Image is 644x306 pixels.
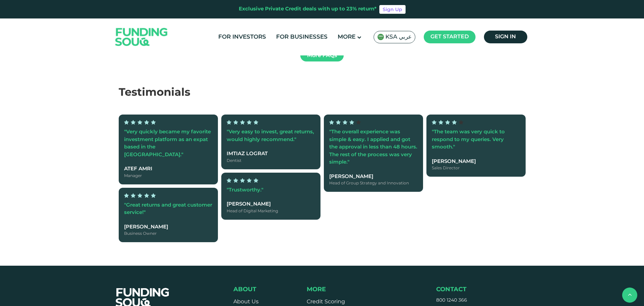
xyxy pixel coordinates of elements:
button: back [622,288,637,303]
div: Head of Digital Marketing [227,208,315,214]
div: Imtiaz Lograt [227,150,315,158]
span: More [338,34,355,40]
a: Sign in [484,31,527,43]
a: About Us [233,299,259,304]
span: "Great returns and great customer service!" [124,203,212,215]
a: 800 1240 366 [436,298,467,303]
span: "The team was very quick to respond to my queries. Very smooth." [432,130,505,149]
div: Atef Amri [124,165,213,173]
div: Dentist [227,158,315,164]
span: "Trustworthy." [227,187,263,192]
a: Sign Up [379,5,406,14]
div: Business Owner [124,231,213,237]
span: Testimonials [119,88,190,98]
a: Credit Scoring [307,299,345,304]
span: KSA عربي [385,33,412,41]
span: "Very easy to invest, great returns, would highly recommend." [227,130,314,142]
span: Sign in [495,34,516,39]
div: Manager [124,173,213,179]
img: Logo [109,20,175,54]
div: [PERSON_NAME] [227,201,315,208]
span: Contact [436,287,466,293]
div: [PERSON_NAME] [432,158,520,165]
a: For Businesses [274,32,329,43]
div: Exclusive Private Credit deals with up to 23% return* [239,5,377,13]
img: SA Flag [377,34,384,40]
span: "Very quickly became my favorite investment platform as an expat based in the [GEOGRAPHIC_DATA]." [124,130,211,157]
div: Head of Group Strategy and Innovation [329,180,418,186]
div: About [233,286,274,293]
span: Get started [430,34,469,39]
a: For Investors [217,32,268,43]
div: [PERSON_NAME] [329,173,418,180]
a: More FAQs [300,49,344,61]
span: "The overall experience was simple & easy. I applied and got the approval in less than 48 hours. ... [329,130,417,165]
span: More [307,287,326,293]
div: Sales Director [432,165,520,171]
div: [PERSON_NAME] [124,223,213,231]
